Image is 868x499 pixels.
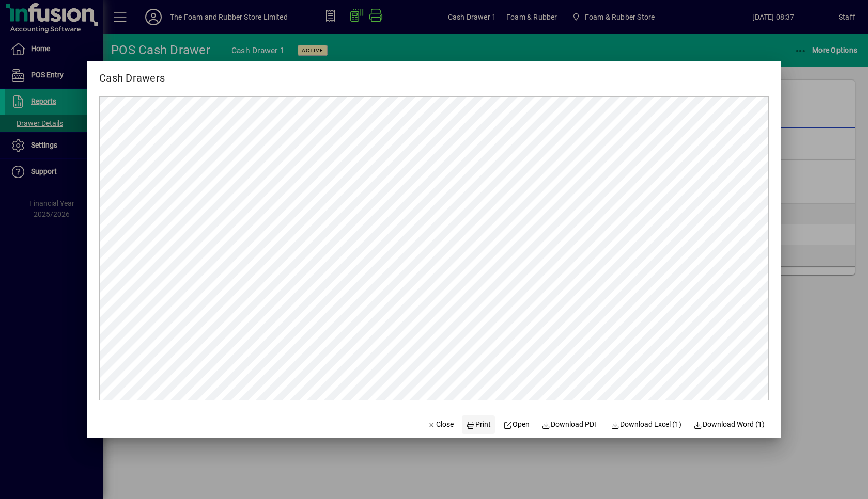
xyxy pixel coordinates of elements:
[423,415,458,434] button: Close
[87,61,177,86] h2: Cash Drawers
[538,415,603,434] a: Download PDF
[690,415,769,434] button: Download Word (1)
[503,419,530,430] span: Open
[611,419,681,430] span: Download Excel (1)
[499,415,534,434] a: Open
[462,415,495,434] button: Print
[607,415,686,434] button: Download Excel (1)
[694,419,765,430] span: Download Word (1)
[542,419,599,430] span: Download PDF
[427,419,454,430] span: Close
[466,419,491,430] span: Print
